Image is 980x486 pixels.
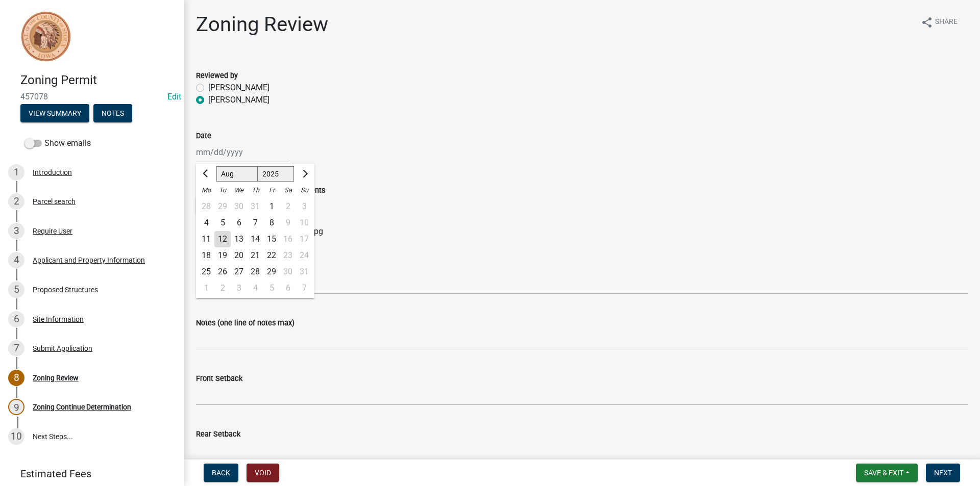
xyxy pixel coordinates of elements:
[198,198,214,215] div: 28
[913,12,966,32] button: shareShare
[214,198,231,215] div: 29
[198,231,214,247] div: Monday, August 11, 2025
[214,280,231,296] div: Tuesday, September 2, 2025
[208,82,269,94] label: [PERSON_NAME]
[8,464,167,484] a: Estimated Fees
[231,198,247,215] div: 30
[926,464,960,482] button: Next
[263,182,280,198] div: Fr
[198,264,214,280] div: Monday, August 25, 2025
[214,231,231,247] div: Tuesday, August 12, 2025
[263,231,280,247] div: 15
[20,11,71,62] img: Sioux County, Iowa
[231,198,247,215] div: Wednesday, July 30, 2025
[935,16,958,29] span: Share
[33,374,79,381] div: Zoning Review
[212,469,230,477] span: Back
[20,110,89,118] wm-modal-confirm: Summary
[204,464,238,482] button: Back
[8,399,24,415] div: 9
[231,264,247,280] div: 27
[231,215,247,231] div: 6
[8,311,24,327] div: 6
[196,375,242,382] label: Front Setback
[263,215,280,231] div: 8
[214,198,231,215] div: Tuesday, July 29, 2025
[196,12,328,37] h1: Zoning Review
[8,282,24,298] div: 5
[247,231,263,247] div: 14
[231,247,247,264] div: Wednesday, August 20, 2025
[258,166,295,182] select: Select year
[214,280,231,296] div: 2
[8,164,24,181] div: 1
[231,215,247,231] div: Wednesday, August 6, 2025
[198,280,214,296] div: 1
[247,280,263,296] div: 4
[263,280,280,296] div: 5
[247,182,263,198] div: Th
[167,92,181,101] wm-modal-confirm: Edit Application Number
[247,247,263,264] div: Thursday, August 21, 2025
[33,227,72,235] div: Require User
[208,94,269,106] label: [PERSON_NAME]
[247,464,279,482] button: Void
[263,247,280,264] div: Friday, August 22, 2025
[198,247,214,264] div: Monday, August 18, 2025
[856,464,918,482] button: Save & Exit
[20,92,163,101] span: 457078
[280,182,296,198] div: Sa
[214,215,231,231] div: 5
[214,231,231,247] div: 12
[263,264,280,280] div: Friday, August 29, 2025
[196,320,295,327] label: Notes (one line of notes max)
[934,469,952,477] span: Next
[93,104,132,122] button: Notes
[231,280,247,296] div: 3
[231,231,247,247] div: Wednesday, August 13, 2025
[198,231,214,247] div: 11
[298,166,310,182] button: Next month
[33,345,92,352] div: Submit Application
[33,169,72,176] div: Introduction
[20,104,89,122] button: View Summary
[247,198,263,215] div: 31
[8,252,24,268] div: 4
[33,257,145,264] div: Applicant and Property Information
[263,280,280,296] div: Friday, September 5, 2025
[196,142,289,163] input: mm/dd/yyyy
[196,431,240,438] label: Rear Setback
[214,247,231,264] div: Tuesday, August 19, 2025
[93,110,132,118] wm-modal-confirm: Notes
[864,469,903,477] span: Save & Exit
[33,316,84,323] div: Site Information
[8,428,24,445] div: 10
[20,73,176,88] h4: Zoning Permit
[214,182,231,198] div: Tu
[33,198,76,205] div: Parcel search
[198,215,214,231] div: Monday, August 4, 2025
[8,370,24,386] div: 8
[247,264,263,280] div: 28
[231,182,247,198] div: We
[214,264,231,280] div: 26
[24,137,91,149] label: Show emails
[214,264,231,280] div: Tuesday, August 26, 2025
[198,215,214,231] div: 4
[247,215,263,231] div: Thursday, August 7, 2025
[247,247,263,264] div: 21
[198,198,214,215] div: Monday, July 28, 2025
[263,198,280,215] div: 1
[247,215,263,231] div: 7
[33,403,131,411] div: Zoning Continue Determination
[214,247,231,264] div: 19
[263,215,280,231] div: Friday, August 8, 2025
[8,340,24,356] div: 7
[247,264,263,280] div: Thursday, August 28, 2025
[247,280,263,296] div: Thursday, September 4, 2025
[296,182,312,198] div: Su
[196,133,211,140] label: Date
[263,247,280,264] div: 22
[8,193,24,210] div: 2
[200,166,212,182] button: Previous month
